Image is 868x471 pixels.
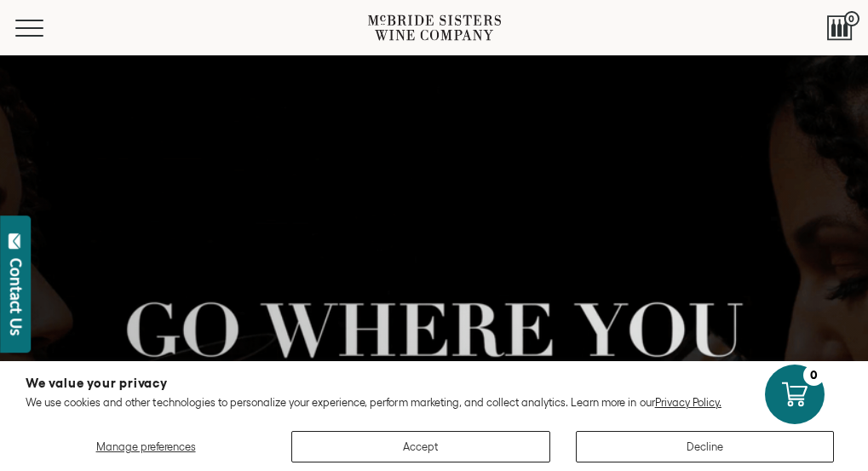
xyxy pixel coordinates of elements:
[26,376,842,389] h2: We value your privacy
[26,396,842,410] p: We use cookies and other technologies to personalize your experience, perform marketing, and coll...
[844,11,859,26] span: 0
[96,440,196,453] span: Manage preferences
[8,258,25,336] div: Contact Us
[576,431,834,462] button: Decline
[803,365,825,386] div: 0
[291,431,549,462] button: Accept
[15,20,77,37] button: Mobile Menu Trigger
[655,396,721,409] a: Privacy Policy.
[26,431,266,462] button: Manage preferences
